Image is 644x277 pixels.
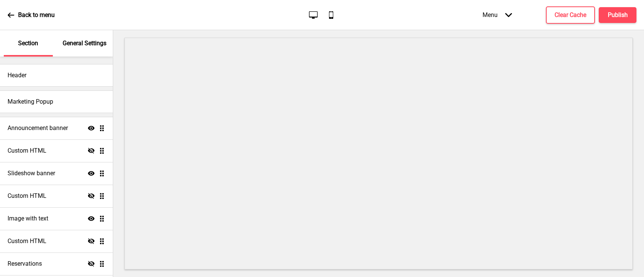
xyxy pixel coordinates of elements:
[8,147,46,155] h4: Custom HTML
[8,169,55,178] h4: Slideshow banner
[63,39,106,47] p: General Settings
[8,260,42,268] h4: Reservations
[555,11,586,19] h4: Clear Cache
[18,11,55,19] p: Back to menu
[18,39,38,47] p: Section
[599,7,636,23] button: Publish
[8,237,46,245] h4: Custom HTML
[8,214,48,223] h4: Image with text
[8,124,68,132] h4: Announcement banner
[546,6,595,24] button: Clear Cache
[8,98,53,106] h4: Marketing Popup
[475,4,520,26] div: Menu
[8,71,26,80] h4: Header
[8,5,55,25] a: Back to menu
[8,192,46,200] h4: Custom HTML
[608,11,628,19] h4: Publish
